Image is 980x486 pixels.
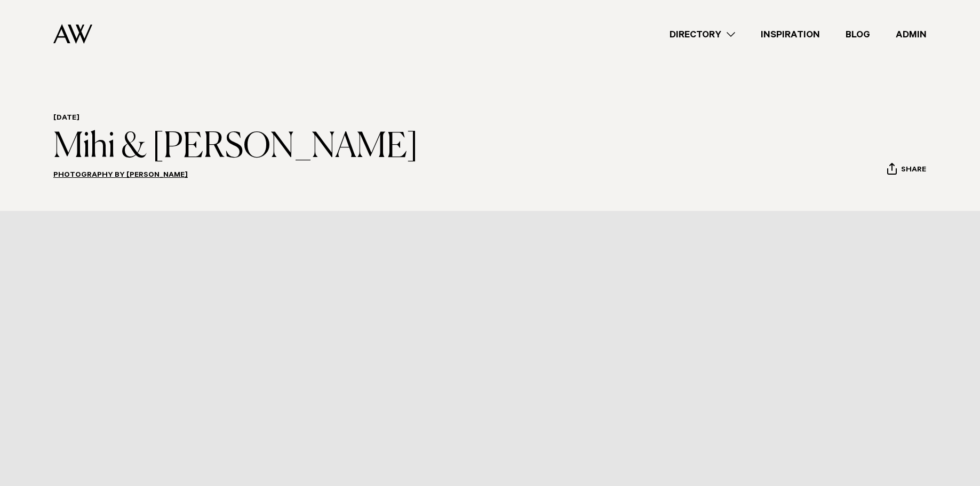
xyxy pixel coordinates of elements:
a: Directory [657,27,748,42]
a: Photography by [PERSON_NAME] [53,171,188,180]
h6: [DATE] [53,114,418,124]
img: Auckland Weddings Logo [53,24,92,44]
span: Share [901,166,926,176]
a: Inspiration [748,27,833,42]
a: Admin [883,27,939,42]
h1: Mihi & [PERSON_NAME] [53,128,418,167]
button: Share [887,162,927,178]
a: Blog [833,27,883,42]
